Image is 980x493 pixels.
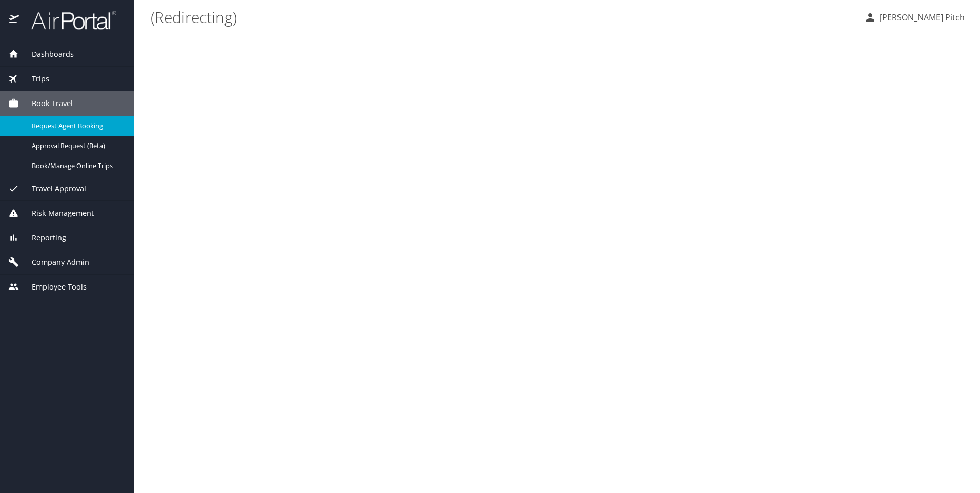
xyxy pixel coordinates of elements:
[860,8,969,27] button: [PERSON_NAME] Pitch
[9,10,20,30] img: icon-airportal.png
[151,1,856,33] h1: (Redirecting)
[32,121,122,131] span: Request Agent Booking
[19,281,87,293] span: Employee Tools
[876,11,965,24] p: [PERSON_NAME] Pitch
[19,257,89,268] span: Company Admin
[32,161,122,171] span: Book/Manage Online Trips
[19,232,66,243] span: Reporting
[19,208,94,219] span: Risk Management
[19,73,49,85] span: Trips
[32,141,122,151] span: Approval Request (Beta)
[19,49,74,60] span: Dashboards
[19,183,86,194] span: Travel Approval
[19,98,73,109] span: Book Travel
[20,10,116,30] img: airportal-logo.png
